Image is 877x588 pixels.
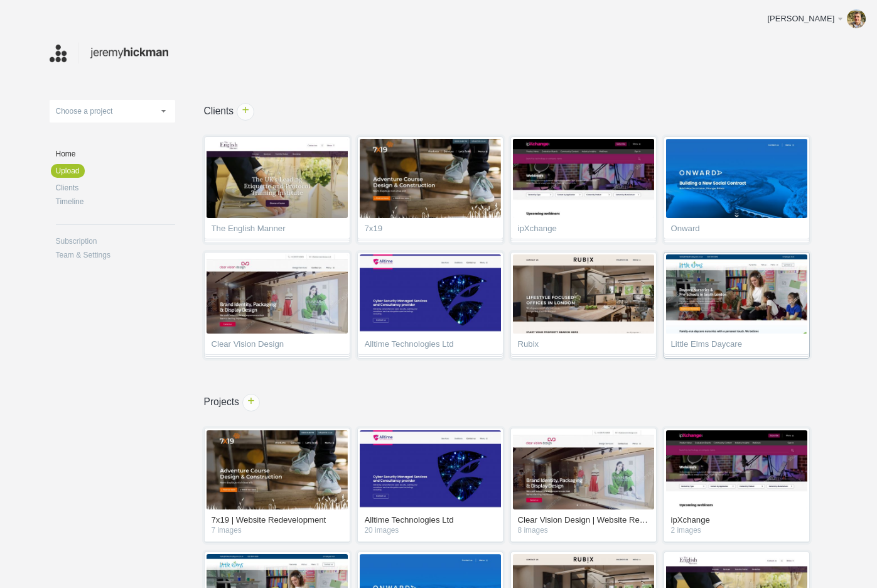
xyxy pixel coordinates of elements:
span: Rubix [518,340,649,352]
h1: Projects [175,397,846,407]
span: Little Elms Daycare [671,340,802,352]
em: 2 images [671,527,802,535]
a: Alltime Technologies Ltd [357,252,503,359]
img: jeremyhickman-logo_20211012012317.png [50,41,169,65]
img: jeremyhickman_xqfk2x_v9_thumb.jpg [207,139,348,218]
img: jeremyhickman_jf8xmi_v2_thumb.jpg [360,139,501,218]
a: 7x19 [357,136,503,243]
a: Rubix [510,252,657,359]
h1: Clients [175,106,846,116]
a: Upload [51,164,85,178]
a: Timeline [56,198,175,205]
a: ipXchange [510,136,657,243]
a: 7x19 | Website Redevelopment [212,516,343,527]
span: Onward [671,224,802,237]
a: Clients [56,184,175,192]
a: The English Manner [204,136,350,243]
img: jeremyhickman_4o6snd_thumb.jpg [513,139,654,218]
a: [PERSON_NAME] [758,6,871,31]
img: jeremyhickman_0xh5z0_thumb.jpg [513,254,654,334]
span: The English Manner [212,224,343,237]
a: + [237,103,254,121]
div: [PERSON_NAME] [767,13,836,25]
em: 7 images [212,527,343,535]
img: b519333ec108e72885a1c333a6030d69 [847,9,866,28]
span: + [237,104,254,120]
a: Clear Vision Design | Website Redevelopment [518,516,649,527]
img: jeremyhickman_m3o8wu_thumb.jpg [666,254,807,334]
img: jeremyhickman_etvhvt_thumb.jpg [360,430,501,509]
img: jeremyhickman_yrdcrq_thumb.jpg [666,139,807,218]
a: Little Elms Daycare [664,252,810,359]
span: + [243,395,259,411]
img: jeremyhickman_etvhvt_thumb.jpg [360,254,501,334]
span: ipXchange [518,224,649,237]
img: jeremyhickman_4o6snd_thumb.jpg [666,430,807,509]
em: 20 images [365,527,496,535]
em: 8 images [518,527,649,535]
a: Onward [664,136,810,243]
a: Team & Settings [56,251,175,259]
span: 7x19 [365,224,496,237]
a: + [242,394,260,411]
a: Home [56,150,175,158]
a: Clear Vision Design [204,252,350,359]
img: jeremyhickman_9sd1h4_v2_thumb.jpg [207,254,348,334]
span: Clear Vision Design [212,340,343,352]
a: Subscription [56,237,175,245]
img: jeremyhickman_jf8xmi_v2_thumb.jpg [207,430,348,509]
a: Alltime Technologies Ltd [365,516,496,527]
span: Alltime Technologies Ltd [365,340,496,352]
a: ipXchange [671,516,802,527]
span: Choose a project [56,107,113,116]
img: jeremyhickman_9sd1h4_v2_thumb.jpg [513,430,654,509]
